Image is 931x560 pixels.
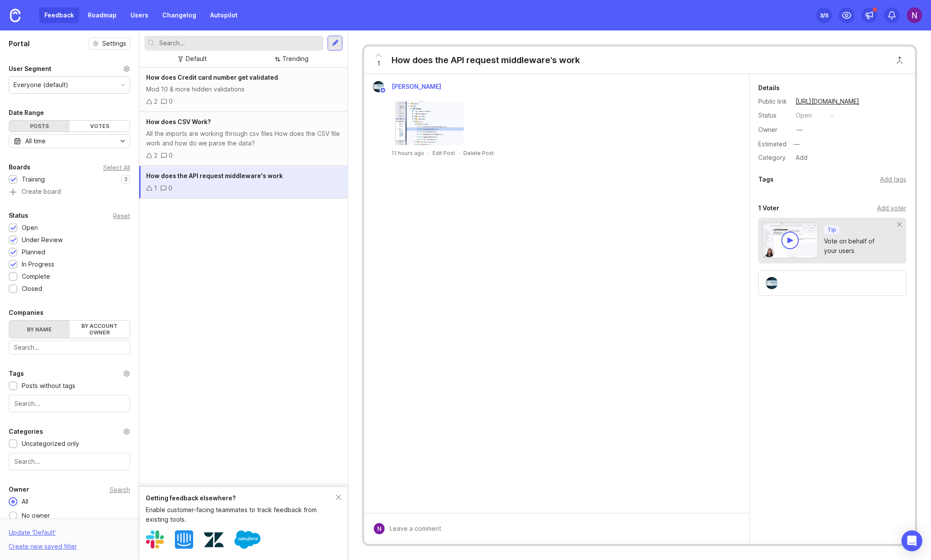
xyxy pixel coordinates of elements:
span: [PERSON_NAME] [392,83,441,90]
svg: toggle icon [116,138,130,145]
div: Estimated [758,141,787,147]
div: 3 /5 [820,9,828,21]
a: How does the API request middleware's work10 [139,166,348,199]
div: Select All [103,165,130,170]
a: Changelog [157,7,201,23]
div: Add [793,152,810,163]
a: How does Credit card number get validatedMod 10 & more hidden validations20 [139,67,348,112]
div: Everyone (default) [13,80,68,90]
div: Open [22,223,38,233]
img: Intercom logo [175,530,193,549]
a: How does CSV Work?All the imports are working through csv files How does the CSV file work and ho... [139,112,348,166]
p: Tip [827,226,836,233]
a: Users [125,7,154,23]
div: Tags [758,174,774,185]
div: All the imports are working through csv files How does the CSV file work and how do we parse the ... [146,129,341,148]
div: Owner [9,484,29,495]
div: Planned [22,247,45,257]
div: Owner [758,125,789,135]
div: · [428,149,429,157]
div: Create new saved filter [9,542,77,551]
a: Add [789,152,810,163]
div: 0 [169,97,173,106]
div: Add tags [880,175,906,184]
div: Reset [113,213,130,218]
div: Category [758,153,789,162]
img: member badge [380,87,386,94]
input: Search... [14,343,125,352]
div: Details [758,83,780,93]
img: Naftali Teitelbaum [907,7,922,23]
img: Slack logo [146,530,164,549]
div: Update ' Default ' [9,528,56,542]
div: Date Range [9,108,44,118]
div: In Progress [22,260,54,269]
input: Search... [159,38,320,48]
a: CM Stern[PERSON_NAME] [368,81,448,92]
div: Tags [9,368,24,379]
img: Naftali Teitelbaum [374,523,385,534]
label: By name [9,320,70,338]
div: Categories [9,426,43,437]
img: https://canny-assets.io/images/b8b72680674e30b9534f3d892a2410b0.png [392,101,464,145]
img: Canny Home [10,9,20,22]
span: How does the API request middleware's work [146,172,283,179]
div: 1 [154,183,157,193]
div: Under Review [22,235,63,245]
div: open [796,111,812,120]
div: — [797,125,803,135]
div: All [17,497,33,506]
div: — [791,138,802,150]
button: 3/5 [816,7,832,23]
span: Settings [102,39,126,48]
div: Status [9,210,28,221]
div: Open Intercom Messenger [901,530,922,551]
a: 11 hours ago [392,149,424,157]
div: How does the API request middleware's work [392,54,580,66]
div: Status [758,111,789,120]
div: 0 [168,183,172,193]
button: Close button [891,51,908,69]
div: Boards [9,162,30,172]
a: Create board [9,189,130,196]
div: Add voter [877,203,906,213]
div: Training [22,175,45,184]
label: By account owner [70,320,130,338]
span: How does CSV Work? [146,118,211,125]
span: How does Credit card number get validated [146,74,278,81]
div: User Segment [9,64,51,74]
div: All time [25,136,46,146]
img: video-thumbnail-vote-d41b83416815613422e2ca741bf692cc.jpg [763,222,818,258]
div: Default [186,54,207,64]
div: Enable customer-facing teammates to track feedback from existing tools. [146,505,336,524]
div: Search [110,487,130,492]
img: Salesforce logo [234,526,261,553]
div: Companies [9,307,44,318]
div: Getting feedback elsewhere? [146,493,336,503]
div: Uncategorized only [22,439,79,449]
div: 0 [169,151,173,160]
div: 2 [154,151,157,160]
div: Complete [22,272,50,281]
div: · [459,149,460,157]
div: Vote on behalf of your users [824,236,898,256]
div: Votes [70,121,130,132]
div: Posts without tags [22,381,75,391]
input: Search... [14,457,124,466]
div: Delete Post [463,149,494,157]
img: CM Stern [373,81,384,92]
div: No owner [17,511,54,520]
div: Mod 10 & more hidden validations [146,84,341,94]
div: 1 Voter [758,203,779,213]
a: Autopilot [205,7,243,23]
span: 1 [377,59,380,68]
div: 2 [154,97,157,106]
button: Settings [89,37,130,50]
img: Zendesk logo [204,530,224,550]
input: Search... [14,399,124,408]
div: Public link [758,97,789,106]
h1: Portal [9,38,30,49]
